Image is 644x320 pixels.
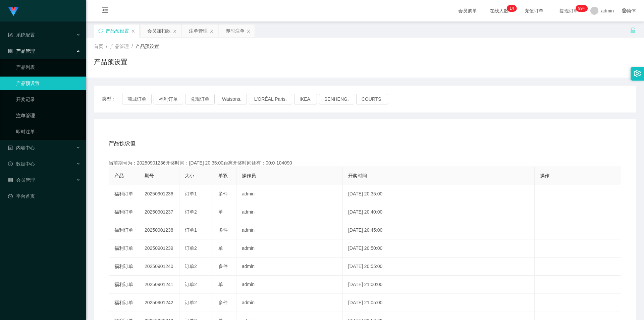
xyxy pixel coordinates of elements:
[319,94,354,104] button: SENHENG.
[106,25,129,37] div: 产品预设置
[109,239,139,258] td: 福利订单
[109,221,139,239] td: 福利订单
[576,5,588,12] sup: 1051
[634,70,641,77] i: 图标: setting
[236,221,343,239] td: admin
[94,44,103,49] span: 首页
[343,185,535,203] td: [DATE] 20:35:00
[109,258,139,276] td: 福利订单
[247,29,251,33] i: 图标: close
[8,161,35,167] span: 数据中心
[218,300,228,305] span: 多件
[356,94,388,104] button: COURTS.
[185,300,197,305] span: 订单2
[630,27,636,33] i: 图标: unlock
[147,25,171,37] div: 会员加扣款
[242,173,256,178] span: 操作员
[185,173,194,178] span: 大小
[8,162,13,166] i: 图标: check-circle-o
[343,239,535,258] td: [DATE] 20:50:00
[185,191,197,196] span: 订单1
[217,94,247,104] button: Watsons.
[94,0,117,22] i: 图标: menu-fold
[16,93,80,106] a: 开奖记录
[218,191,228,196] span: 多件
[218,209,223,215] span: 单
[109,185,139,203] td: 福利订单
[507,5,517,12] sup: 14
[8,189,80,203] a: 图标: dashboard平台首页
[343,276,535,294] td: [DATE] 21:00:00
[8,32,35,38] span: 系统配置
[131,29,135,33] i: 图标: close
[294,94,317,104] button: IKEA.
[343,221,535,239] td: [DATE] 20:45:00
[102,94,122,104] span: 类型：
[185,227,197,233] span: 订单1
[8,7,19,16] img: logo.9652507e.png
[131,44,133,49] span: /
[139,258,179,276] td: 20250901240
[173,29,177,33] i: 图标: close
[218,282,223,287] span: 单
[218,227,228,233] span: 多件
[210,29,214,33] i: 图标: close
[16,109,80,122] a: 注单管理
[509,5,512,12] p: 1
[110,44,129,49] span: 产品管理
[236,294,343,312] td: admin
[185,245,197,251] span: 订单2
[185,282,197,287] span: 订单2
[16,77,80,90] a: 产品预设置
[109,139,136,147] span: 产品预设值
[226,25,245,37] div: 即时注单
[109,203,139,221] td: 福利订单
[139,239,179,258] td: 20250901239
[109,294,139,312] td: 福利订单
[139,203,179,221] td: 20250901237
[249,94,292,104] button: L'ORÉAL Paris.
[218,245,223,251] span: 单
[236,203,343,221] td: admin
[139,294,179,312] td: 20250901242
[8,33,13,37] i: 图标: form
[622,8,627,13] i: 图标: global
[8,49,13,53] i: 图标: appstore-o
[236,185,343,203] td: admin
[16,60,80,74] a: 产品列表
[343,203,535,221] td: [DATE] 20:40:00
[218,264,228,269] span: 多件
[136,44,159,49] span: 产品预设置
[8,177,35,183] span: 会员管理
[343,258,535,276] td: [DATE] 20:55:00
[98,29,103,33] i: 图标: sync
[512,5,514,12] p: 4
[348,173,367,178] span: 开奖时间
[122,94,152,104] button: 商城订单
[521,8,547,13] span: 充值订单
[236,276,343,294] td: admin
[139,276,179,294] td: 20250901241
[8,178,13,182] i: 图标: table
[540,173,549,178] span: 操作
[109,276,139,294] td: 福利订单
[343,294,535,312] td: [DATE] 21:05:00
[8,48,35,54] span: 产品管理
[185,94,215,104] button: 兑现订单
[556,8,582,13] span: 提现订单
[236,239,343,258] td: admin
[185,264,197,269] span: 订单2
[109,159,621,167] div: 当前期号为：20250901236开奖时间：[DATE] 20:35:00距离开奖时间还有：00:0-104090
[139,185,179,203] td: 20250901236
[185,209,197,215] span: 订单2
[16,125,80,138] a: 即时注单
[154,94,183,104] button: 福利订单
[189,25,208,37] div: 注单管理
[218,173,228,178] span: 单双
[486,8,512,13] span: 在线人数
[94,57,127,67] h1: 产品预设置
[114,173,124,178] span: 产品
[145,173,154,178] span: 期号
[139,221,179,239] td: 20250901238
[8,145,35,150] span: 内容中心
